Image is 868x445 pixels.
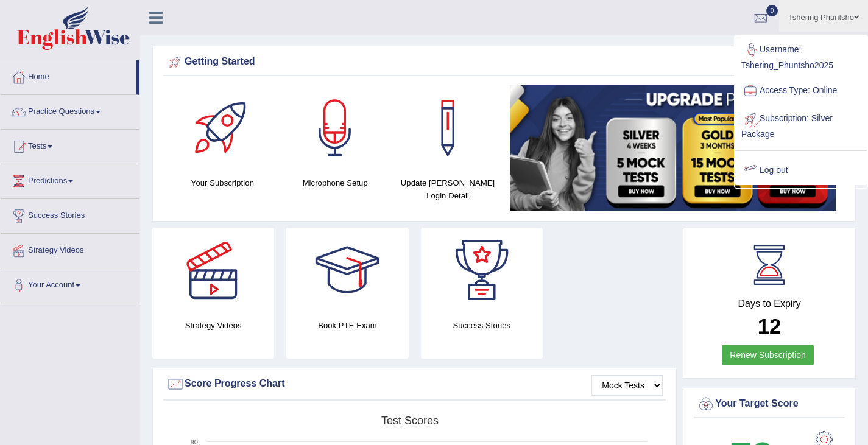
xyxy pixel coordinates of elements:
[510,85,836,211] img: small5.jpg
[735,156,867,184] a: Log out
[172,177,273,189] h4: Your Subscription
[722,345,814,365] a: Renew Subscription
[152,319,274,332] h4: Strategy Videos
[697,395,842,413] div: Your Target Score
[421,319,543,332] h4: Success Stories
[735,105,867,145] a: Subscription: Silver Package
[758,314,782,338] b: 12
[1,95,139,125] a: Practice Questions
[1,199,139,230] a: Success Stories
[166,53,842,71] div: Getting Started
[766,5,778,16] span: 0
[285,177,386,189] h4: Microphone Setup
[398,177,498,202] h4: Update [PERSON_NAME] Login Detail
[1,268,139,299] a: Your Account
[1,130,139,160] a: Tests
[166,375,663,393] div: Score Progress Chart
[1,164,139,195] a: Predictions
[697,298,842,309] h4: Days to Expiry
[381,415,439,427] tspan: Test scores
[1,234,139,264] a: Strategy Videos
[735,36,867,77] a: Username: Tshering_Phuntsho2025
[735,77,867,105] a: Access Type: Online
[286,319,408,332] h4: Book PTE Exam
[1,60,136,91] a: Home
